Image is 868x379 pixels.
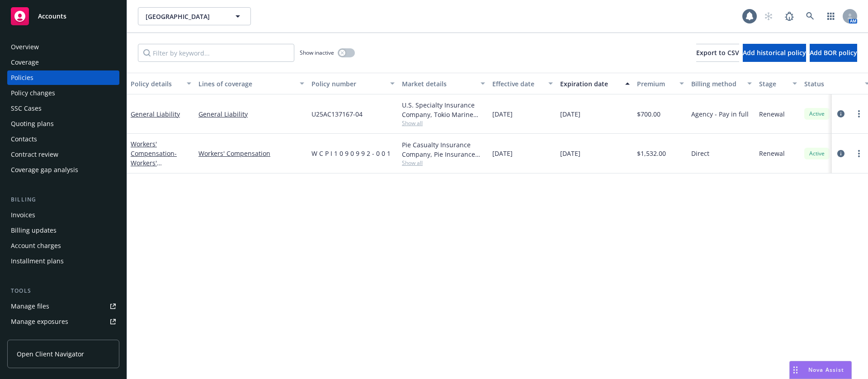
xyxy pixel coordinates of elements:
a: Billing updates [7,223,119,238]
button: Export to CSV [696,44,739,62]
span: $1,532.00 [637,149,666,158]
a: Overview [7,40,119,54]
div: Policy number [311,79,385,89]
span: Show all [402,159,485,167]
button: Effective date [489,73,557,94]
div: Policy changes [11,86,55,100]
a: Contacts [7,132,119,146]
div: Manage certificates [11,330,70,344]
div: Contract review [11,147,58,162]
span: Renewal [759,109,785,119]
span: Renewal [759,149,785,158]
a: Invoices [7,208,119,222]
span: Active [808,110,826,118]
div: Billing method [691,79,742,89]
a: Manage files [7,299,119,313]
div: Market details [402,79,475,89]
span: Show inactive [300,49,334,56]
div: Coverage gap analysis [11,163,78,177]
a: Search [801,7,819,25]
div: Policies [11,70,33,85]
a: more [854,148,864,159]
span: $700.00 [637,109,660,119]
div: Pie Casualty Insurance Company, Pie Insurance (Carrier) [402,140,485,159]
button: [GEOGRAPHIC_DATA] [138,7,251,25]
a: Account charges [7,239,119,253]
span: Show all [402,119,485,127]
div: Billing updates [11,223,57,238]
a: Accounts [7,4,119,29]
span: [DATE] [560,149,580,158]
a: Workers' Compensation [131,140,186,186]
span: [DATE] [492,109,513,119]
a: Manage exposures [7,314,119,329]
a: General Liability [131,110,180,118]
div: U.S. Specialty Insurance Company, Tokio Marine HCC [402,100,485,119]
div: Invoices [11,208,35,222]
span: W C P I 1 0 9 0 9 9 2 - 0 0 1 [311,149,391,158]
span: Agency - Pay in full [691,109,749,119]
div: Coverage [11,55,39,70]
div: Stage [759,79,787,89]
a: Report a Bug [780,7,798,25]
div: Overview [11,40,39,54]
a: Policies [7,70,119,85]
a: Coverage gap analysis [7,163,119,177]
button: Add BOR policy [810,44,857,62]
span: [DATE] [560,109,580,119]
div: Account charges [11,239,61,253]
button: Policy details [127,73,195,94]
button: Policy number [308,73,398,94]
div: Manage files [11,299,49,313]
button: Market details [398,73,489,94]
div: Expiration date [560,79,620,89]
span: Add historical policy [743,48,806,57]
a: circleInformation [835,108,846,119]
span: [DATE] [492,149,513,158]
input: Filter by keyword... [138,44,294,62]
button: Stage [755,73,801,94]
a: Start snowing [759,7,778,25]
div: Lines of coverage [198,79,294,89]
button: Premium [633,73,688,94]
a: General Liability [198,109,304,119]
button: Add historical policy [743,44,806,62]
a: Quoting plans [7,117,119,131]
button: Lines of coverage [195,73,308,94]
div: Effective date [492,79,543,89]
button: Nova Assist [789,361,852,379]
button: Expiration date [557,73,633,94]
span: [GEOGRAPHIC_DATA] [146,12,224,21]
div: Premium [637,79,674,89]
div: Manage exposures [11,314,68,329]
div: SSC Cases [11,101,42,116]
span: Open Client Navigator [17,349,84,359]
div: Quoting plans [11,117,54,131]
a: Workers' Compensation [198,149,304,158]
a: circleInformation [835,148,846,159]
a: Manage certificates [7,330,119,344]
div: Policy details [131,79,181,89]
div: Status [804,79,859,89]
a: more [854,108,864,119]
div: Contacts [11,132,37,146]
div: Drag to move [790,361,801,379]
span: Accounts [38,13,66,20]
span: Direct [691,149,709,158]
span: Active [808,150,826,158]
a: Installment plans [7,254,119,268]
span: U25AC137167-04 [311,109,363,119]
a: SSC Cases [7,101,119,116]
a: Coverage [7,55,119,70]
a: Contract review [7,147,119,162]
button: Billing method [688,73,755,94]
a: Switch app [822,7,840,25]
span: Export to CSV [696,48,739,57]
a: Policy changes [7,86,119,100]
div: Billing [7,195,119,204]
span: Nova Assist [808,366,844,374]
div: Installment plans [11,254,64,268]
span: Add BOR policy [810,48,857,57]
div: Tools [7,286,119,295]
